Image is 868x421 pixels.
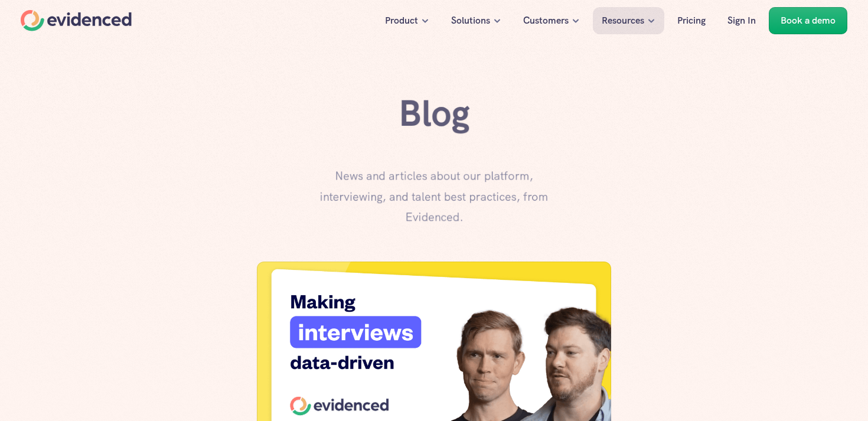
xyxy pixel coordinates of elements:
[677,13,706,28] p: Pricing
[21,10,132,31] a: Home
[727,13,756,28] p: Sign In
[226,92,642,135] h1: Blog
[602,13,644,28] p: Resources
[719,7,765,34] a: Sign In
[781,13,836,28] p: Book a demo
[304,166,564,228] p: News and articles about our platform, interviewing, and talent best practices, from Evidenced.
[668,7,714,34] a: Pricing
[451,13,490,28] p: Solutions
[385,13,418,28] p: Product
[523,13,569,28] p: Customers
[769,7,847,34] a: Book a demo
